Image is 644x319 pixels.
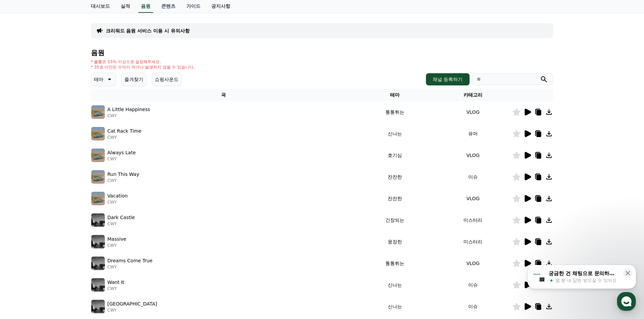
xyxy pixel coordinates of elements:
[91,257,105,270] img: music
[108,192,128,200] p: Vacation
[108,243,126,248] p: CWY
[356,274,434,296] td: 신나는
[108,286,124,291] p: CWY
[434,296,512,317] td: 이슈
[91,59,195,64] p: * 볼륨은 15% 이상으로 설정해주세요.
[2,214,45,231] a: 홈
[434,144,512,166] td: VLOG
[108,300,157,308] p: [GEOGRAPHIC_DATA]
[426,73,469,85] button: 채널 등록하기
[91,89,356,101] th: 곡
[91,300,105,313] img: music
[108,236,126,243] p: Massive
[91,149,105,162] img: music
[91,105,105,119] img: music
[356,231,434,252] td: 웅장한
[91,213,105,227] img: music
[45,214,87,231] a: 대화
[62,224,70,230] span: 대화
[108,135,142,140] p: CWY
[434,231,512,252] td: 미스터리
[108,156,136,162] p: CWY
[91,278,105,292] img: music
[356,296,434,317] td: 신나는
[108,214,135,221] p: Dark Castle
[108,178,139,183] p: CWY
[91,235,105,248] img: music
[152,73,182,86] button: 쇼핑사운드
[91,64,195,70] p: * 35초 미만은 수익이 적거나 발생하지 않을 수 있습니다.
[434,188,512,209] td: VLOG
[434,166,512,188] td: 이슈
[434,274,512,296] td: 이슈
[108,279,124,286] p: Want It
[91,170,105,184] img: music
[434,101,512,123] td: VLOG
[108,257,153,264] p: Dreams Come True
[434,209,512,231] td: 미스터리
[106,27,190,34] a: 크리워드 음원 서비스 이용 시 유의사항
[108,221,135,227] p: CWY
[356,209,434,231] td: 긴장되는
[356,252,434,274] td: 통통튀는
[108,113,150,118] p: CWY
[108,308,157,313] p: CWY
[434,123,512,144] td: 유머
[91,73,116,86] button: 테마
[108,149,136,156] p: Always Late
[356,144,434,166] td: 호기심
[356,123,434,144] td: 신나는
[91,192,105,205] img: music
[356,166,434,188] td: 잔잔한
[21,224,25,230] span: 홈
[108,264,153,270] p: CWY
[121,73,146,86] button: 즐겨찾기
[91,127,105,140] img: music
[434,89,512,101] th: 카테고리
[356,89,434,101] th: 테마
[434,252,512,274] td: VLOG
[87,214,130,231] a: 설정
[94,75,103,84] p: 테마
[91,49,553,56] h4: 음원
[108,171,139,178] p: Run This Way
[108,200,128,205] p: CWY
[108,128,142,135] p: Cat Rack Time
[356,101,434,123] td: 통통튀는
[108,106,150,113] p: A Little Happiness
[104,224,113,230] span: 설정
[356,188,434,209] td: 잔잔한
